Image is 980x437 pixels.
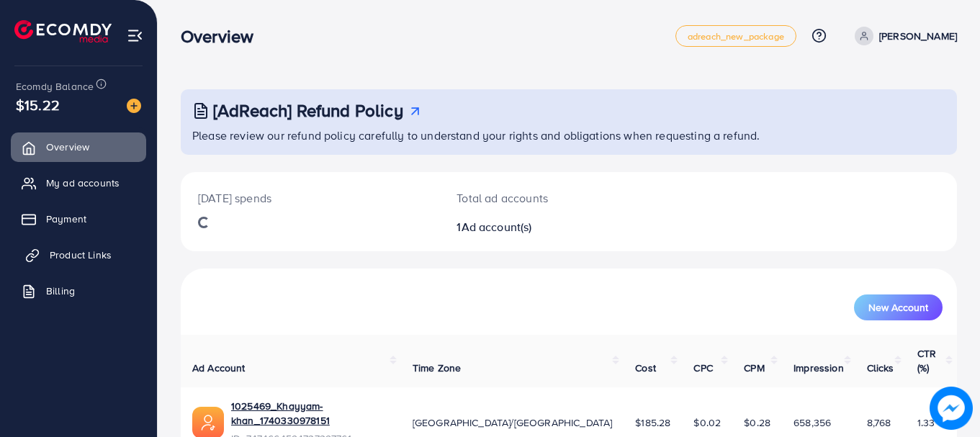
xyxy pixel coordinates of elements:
[635,415,670,430] span: $185.28
[127,99,141,113] img: image
[127,27,143,44] img: menu
[213,100,403,121] h3: [AdReach] Refund Policy
[854,294,943,320] button: New Account
[879,27,957,45] p: [PERSON_NAME]
[46,284,75,298] span: Billing
[744,361,764,375] span: CPM
[794,415,831,430] span: 658,356
[867,415,891,430] span: 8,768
[867,361,894,375] span: Clicks
[688,32,784,41] span: adreach_new_package
[231,399,390,428] a: 1025469_Khayyam-khan_1740330978151
[14,20,112,42] img: logo
[46,176,120,190] span: My ad accounts
[457,220,616,234] h2: 1
[192,361,246,375] span: Ad Account
[181,26,265,47] h3: Overview
[11,276,146,305] a: Billing
[675,25,796,47] a: adreach_new_package
[794,361,844,375] span: Impression
[917,415,935,430] span: 1.33
[930,387,973,430] img: image
[16,79,94,94] span: Ecomdy Balance
[917,346,936,375] span: CTR (%)
[744,415,770,430] span: $0.28
[46,212,86,226] span: Payment
[50,248,112,262] span: Product Links
[192,127,948,144] p: Please review our refund policy carefully to understand your rights and obligations when requesti...
[198,189,422,207] p: [DATE] spends
[635,361,656,375] span: Cost
[462,219,532,235] span: Ad account(s)
[11,168,146,197] a: My ad accounts
[413,361,461,375] span: Time Zone
[868,302,928,312] span: New Account
[457,189,616,207] p: Total ad accounts
[11,204,146,233] a: Payment
[413,415,613,430] span: [GEOGRAPHIC_DATA]/[GEOGRAPHIC_DATA]
[11,240,146,269] a: Product Links
[11,132,146,161] a: Overview
[46,140,89,154] span: Overview
[693,361,712,375] span: CPC
[693,415,721,430] span: $0.02
[849,27,957,45] a: [PERSON_NAME]
[16,94,60,115] span: $15.22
